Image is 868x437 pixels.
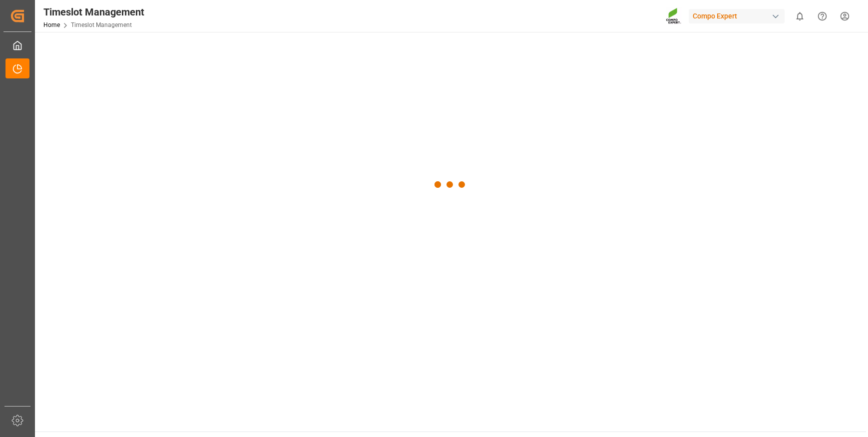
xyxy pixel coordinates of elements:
img: Screenshot%202023-09-29%20at%2010.02.21.png_1712312052.png [666,7,682,25]
a: Home [43,21,60,28]
button: Help Center [811,5,834,27]
div: Timeslot Management [43,4,144,19]
button: show 0 new notifications [789,5,811,27]
button: Compo Expert [689,6,789,25]
div: Compo Expert [689,9,785,23]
